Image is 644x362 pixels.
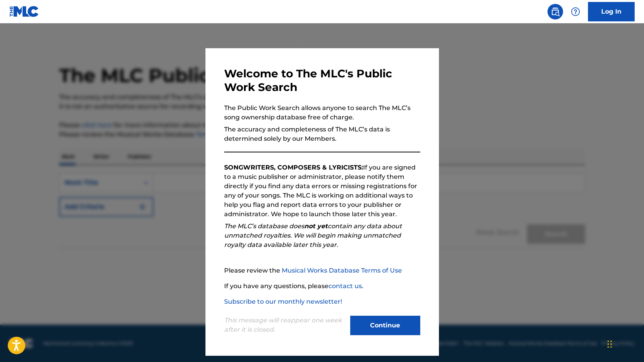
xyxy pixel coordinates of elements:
div: Drag [607,332,612,356]
img: help [571,7,580,16]
strong: not yet [304,222,328,230]
p: The Public Work Search allows anyone to search The MLC’s song ownership database free of charge. [224,103,420,122]
img: search [551,7,560,16]
p: This message will reappear one week after it is closed. [224,316,346,334]
div: Help [568,4,583,19]
a: Public Search [547,4,563,19]
em: The MLC’s database does contain any data about unmatched royalties. We will begin making unmatche... [224,222,402,248]
iframe: Chat Widget [605,325,644,362]
a: Musical Works Database Terms of Use [282,267,402,274]
a: Log In [588,2,635,21]
p: If you have any questions, please . [224,282,420,291]
a: contact us [328,282,362,290]
p: If you are signed to a music publisher or administrator, please notify them directly if you find ... [224,163,420,219]
img: MLC Logo [9,6,39,17]
p: Please review the [224,266,420,275]
p: The accuracy and completeness of The MLC’s data is determined solely by our Members. [224,125,420,143]
a: Subscribe to our monthly newsletter! [224,298,342,305]
strong: SONGWRITERS, COMPOSERS & LYRICISTS: [224,164,363,171]
h3: Welcome to The MLC's Public Work Search [224,67,420,94]
button: Continue [350,316,420,335]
